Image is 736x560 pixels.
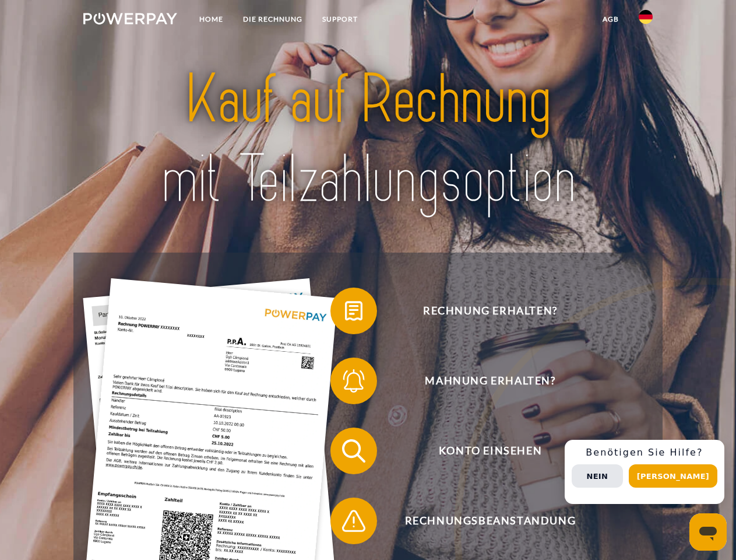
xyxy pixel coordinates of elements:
a: SUPPORT [312,9,368,30]
a: Home [189,9,233,30]
img: title-powerpay_de.svg [111,56,625,223]
img: de [639,10,653,24]
button: Mahnung erhalten? [330,358,633,404]
span: Rechnungsbeanstandung [347,498,633,544]
button: Rechnung erhalten? [330,288,633,334]
button: [PERSON_NAME] [629,464,717,488]
img: qb_warning.svg [339,506,368,535]
button: Konto einsehen [330,428,633,474]
h3: Benötigen Sie Hilfe? [572,447,717,459]
button: Nein [572,464,623,488]
img: logo-powerpay-white.svg [83,13,177,24]
iframe: Schaltfläche zum Öffnen des Messaging-Fensters [689,513,727,551]
button: Rechnungsbeanstandung [330,498,633,544]
span: Mahnung erhalten? [347,358,633,404]
img: qb_bill.svg [339,296,368,325]
a: agb [593,9,629,30]
span: Rechnung erhalten? [347,288,633,334]
div: Schnellhilfe [565,440,724,504]
a: DIE RECHNUNG [233,9,312,30]
img: qb_bell.svg [339,366,368,395]
img: qb_search.svg [339,436,368,466]
span: Konto einsehen [347,428,633,474]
